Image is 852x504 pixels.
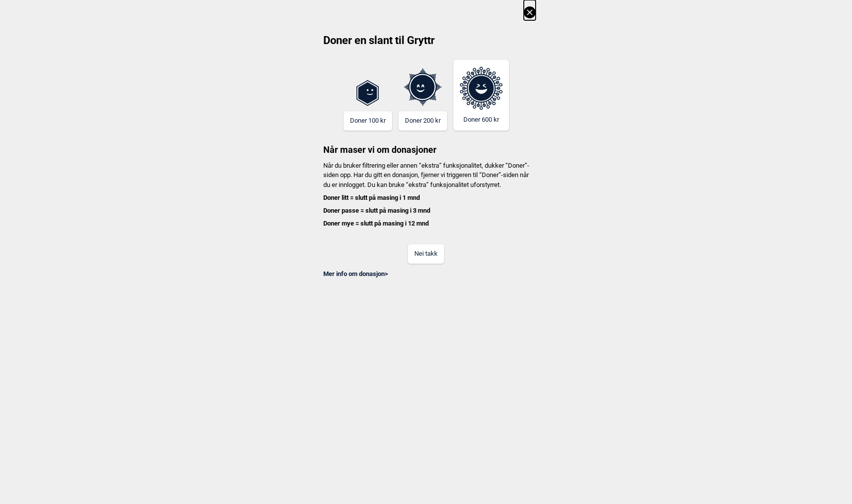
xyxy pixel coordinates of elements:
[317,33,536,55] h2: Doner en slant til Gryttr
[317,131,536,156] h3: Når maser vi om donasjoner
[323,270,388,277] a: Mer info om donasjon>
[317,161,536,229] p: Når du bruker filtrering eller annen “ekstra” funksjonalitet, dukker “Doner”-siden opp. Har du gi...
[323,207,430,214] b: Doner passe = slutt på masing i 3 mnd
[323,220,429,227] b: Doner mye = slutt på masing i 12 mnd
[408,244,444,264] button: Nei takk
[399,111,447,131] button: Doner 200 kr
[323,194,420,201] b: Doner litt = slutt på masing i 1 mnd
[344,111,392,131] button: Doner 100 kr
[453,60,509,131] button: Doner 600 kr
